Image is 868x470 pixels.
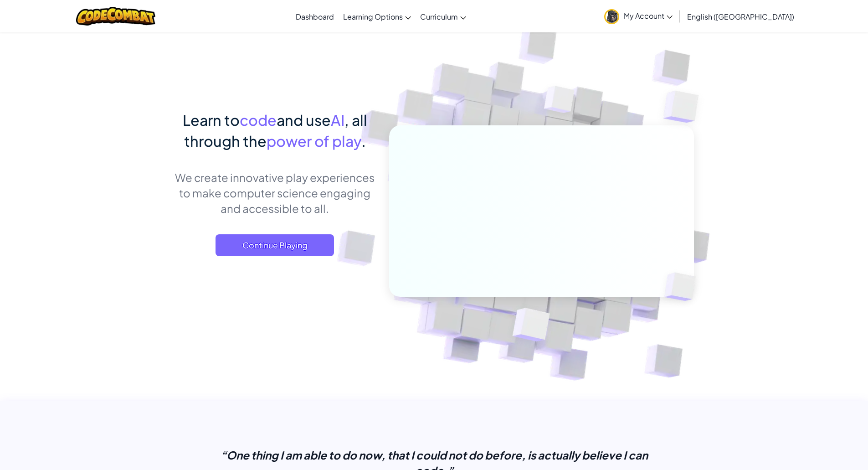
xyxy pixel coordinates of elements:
a: Learning Options [339,4,416,29]
a: English ([GEOGRAPHIC_DATA]) [683,4,799,29]
img: CodeCombat logo [76,7,156,26]
span: Learning Options [343,12,403,21]
img: avatar [604,9,619,24]
span: and use [277,111,331,129]
span: Curriculum [420,12,458,21]
span: AI [331,111,344,129]
span: My Account [624,11,673,21]
span: Learn to [183,111,240,129]
img: Overlap cubes [490,289,571,364]
a: Curriculum [416,4,471,29]
img: Overlap cubes [527,68,592,136]
a: Continue Playing [216,234,334,256]
a: Dashboard [291,4,339,29]
span: code [240,111,277,129]
a: My Account [600,2,677,31]
span: English ([GEOGRAPHIC_DATA]) [687,12,794,21]
p: We create innovative play experiences to make computer science engaging and accessible to all. [175,170,375,216]
img: Overlap cubes [649,253,717,320]
span: power of play [267,132,361,150]
span: . [361,132,366,150]
img: Overlap cubes [645,68,724,145]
